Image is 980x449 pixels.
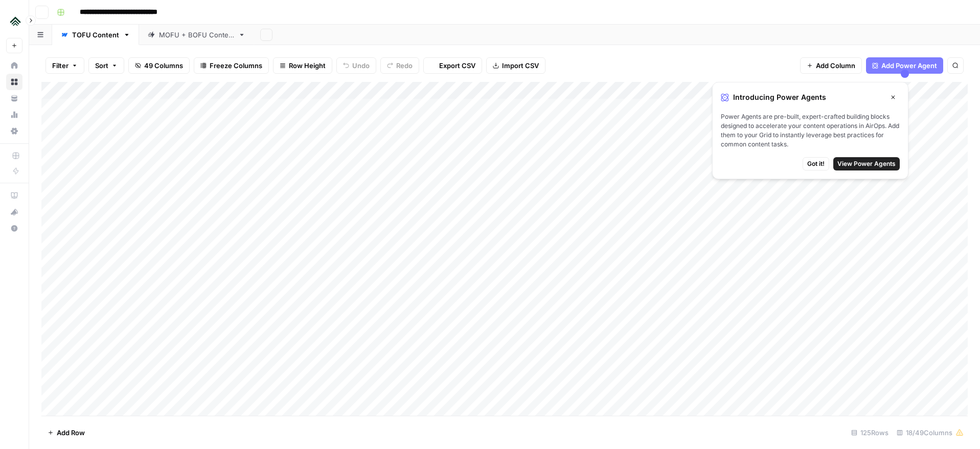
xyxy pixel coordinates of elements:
[439,60,475,71] span: Export CSV
[273,57,332,74] button: Row Height
[807,159,825,168] span: Got it!
[893,424,968,441] div: 18/49 Columns
[72,30,119,40] div: TOFU Content
[52,25,139,45] a: TOFU Content
[800,57,862,74] button: Add Column
[396,60,413,71] span: Redo
[6,8,22,34] button: Workspace: Uplisting
[6,57,22,74] a: Home
[289,60,326,71] span: Row Height
[210,60,262,71] span: Freeze Columns
[336,57,376,74] button: Undo
[816,60,855,71] span: Add Column
[194,57,269,74] button: Freeze Columns
[486,57,545,74] button: Import CSV
[41,424,91,441] button: Add Row
[45,57,84,74] button: Filter
[847,424,893,441] div: 125 Rows
[721,112,900,149] span: Power Agents are pre-built, expert-crafted building blocks designed to accelerate your content op...
[52,60,69,71] span: Filter
[7,204,22,220] div: What's new?
[833,157,900,170] button: View Power Agents
[6,204,22,220] button: What's new?
[837,159,896,168] span: View Power Agents
[502,60,539,71] span: Import CSV
[159,30,234,40] div: MOFU + BOFU Content
[6,12,25,30] img: Uplisting Logo
[352,60,370,71] span: Undo
[6,220,22,237] button: Help + Support
[866,57,943,74] button: Add Power Agent
[6,90,22,106] a: Your Data
[6,106,22,123] a: Usage
[88,57,124,74] button: Sort
[423,57,482,74] button: Export CSV
[139,25,254,45] a: MOFU + BOFU Content
[57,427,85,438] span: Add Row
[6,187,22,204] a: AirOps Academy
[144,60,183,71] span: 49 Columns
[721,91,900,104] div: Introducing Power Agents
[881,60,937,71] span: Add Power Agent
[95,60,108,71] span: Sort
[6,123,22,139] a: Settings
[128,57,190,74] button: 49 Columns
[803,157,829,170] button: Got it!
[380,57,419,74] button: Redo
[6,74,22,90] a: Browse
